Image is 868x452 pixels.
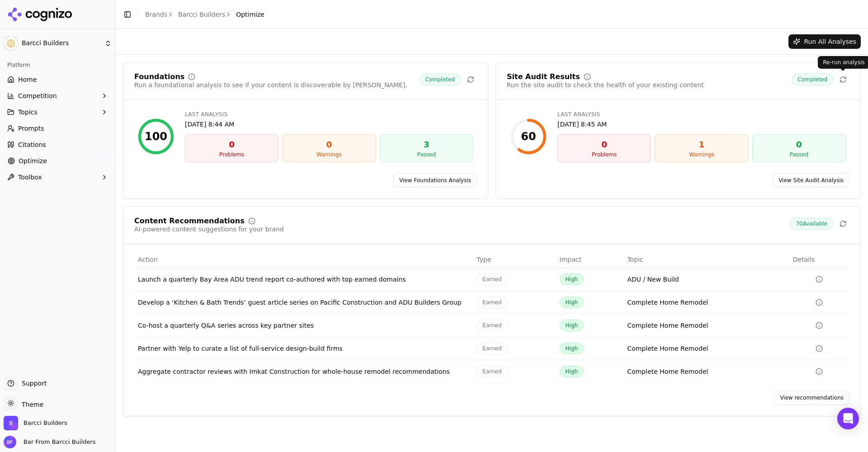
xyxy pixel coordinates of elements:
div: 0 [286,138,372,151]
a: Citations [4,137,112,152]
span: Citations [18,140,46,149]
div: Last Analysis [557,111,846,118]
div: Details [793,255,846,264]
div: 0 [561,138,647,151]
a: ADU / New Build [627,275,679,284]
a: Complete Home Remodel [627,367,708,376]
p: Re-run analysis [823,59,865,66]
button: Toolbox [4,170,112,184]
span: Support [18,379,47,388]
span: Optimize [236,10,264,19]
a: Optimize [4,154,112,168]
div: 0 [756,138,842,151]
a: Home [4,72,112,87]
span: Prompts [18,124,44,133]
a: View recommendations [774,391,849,405]
span: Earned [476,297,507,308]
div: Foundations [134,73,184,80]
button: Topics [4,105,112,119]
div: Aggregate contractor reviews with Imkat Construction for whole-house remodel recommendations [138,367,469,376]
img: Barcci Builders [4,416,18,430]
span: Barcci Builders [24,419,67,427]
span: Barcci Builders [22,39,101,47]
button: Open user button [4,436,95,448]
button: Open organization switcher [4,416,67,430]
div: 100 [145,129,167,144]
a: View Foundations Analysis [393,173,477,188]
a: Barcci Builders [178,10,225,19]
div: Open Intercom Messenger [837,408,859,429]
span: Completed [792,74,833,85]
div: 1 [659,138,744,151]
a: Complete Home Remodel [627,344,708,353]
div: Impact [560,255,620,264]
div: 60 [521,129,536,144]
div: Warnings [286,151,372,158]
span: Earned [476,273,507,285]
a: Complete Home Remodel [627,298,708,307]
span: Competition [18,91,57,100]
div: Passed [756,151,842,158]
div: Last Analysis [185,111,473,118]
div: 0 [189,138,274,151]
div: Run a foundational analysis to see if your content is discoverable by [PERSON_NAME]. [134,80,407,89]
div: Problems [561,151,647,158]
span: Optimize [19,156,47,165]
div: AI-powered content suggestions for your brand [134,225,284,234]
span: Earned [476,320,507,331]
span: Earned [476,343,507,354]
div: Site Audit Results [507,73,580,80]
span: High [560,297,584,308]
span: High [560,320,584,331]
div: Run the site audit to check the health of your existing content [507,80,704,89]
img: Bar From Barcci Builders [4,436,16,448]
a: Brands [145,11,167,18]
div: Problems [189,151,274,158]
nav: breadcrumb [145,10,264,19]
img: Barcci Builders [4,36,18,51]
div: Develop a ‘Kitchen & Bath Trends’ guest article series on Pacific Construction and ADU Builders G... [138,298,469,307]
span: Bar From Barcci Builders [20,438,95,446]
span: Topics [18,108,38,117]
div: Type [476,255,552,264]
span: High [560,366,584,377]
span: 70 Available [790,218,833,230]
div: Co-host a quarterly Q&A series across key partner sites [138,321,469,330]
span: High [560,273,584,285]
span: Toolbox [18,173,42,182]
div: Action [138,255,469,264]
span: Earned [476,366,507,377]
button: Run All Analyses [788,34,861,49]
div: [DATE] 8:44 AM [185,120,473,129]
div: [DATE] 8:45 AM [557,120,846,129]
div: Warnings [659,151,744,158]
div: Platform [4,58,112,72]
a: View Site Audit Analysis [773,173,849,188]
div: 3 [384,138,469,151]
div: Topic [627,255,785,264]
div: Content Recommendations [134,217,245,225]
span: Theme [18,401,43,408]
div: Partner with Yelp to curate a list of full-service design-build firms [138,344,469,353]
span: Home [18,75,37,84]
a: Complete Home Remodel [627,321,708,330]
div: Data table [134,251,849,383]
button: Competition [4,89,112,103]
div: Launch a quarterly Bay Area ADU trend report co-authored with top earned domains [138,275,469,284]
div: Passed [384,151,469,158]
span: Completed [420,74,461,85]
a: Prompts [4,121,112,136]
span: High [560,343,584,354]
